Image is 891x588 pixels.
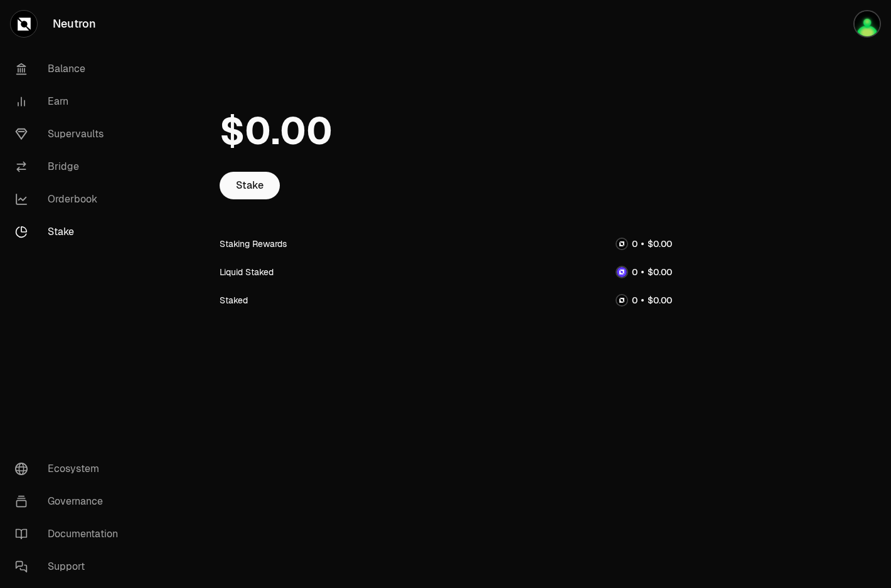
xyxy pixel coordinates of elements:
div: Liquid Staked [220,266,274,278]
a: Orderbook [5,183,136,216]
a: Earn [5,85,136,118]
a: Stake [5,216,136,248]
div: Staking Rewards [220,238,287,250]
div: Staked [220,294,248,307]
img: NTRN Logo [617,295,627,305]
a: Ecosystem [5,453,136,485]
a: Governance [5,485,136,518]
a: Supervaults [5,118,136,150]
img: kkr [853,10,881,38]
img: NTRN Logo [617,239,627,249]
a: Support [5,550,136,583]
a: Bridge [5,150,136,183]
img: dNTRN Logo [617,267,627,277]
a: Documentation [5,518,136,550]
a: Balance [5,53,136,85]
a: Stake [220,172,280,199]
